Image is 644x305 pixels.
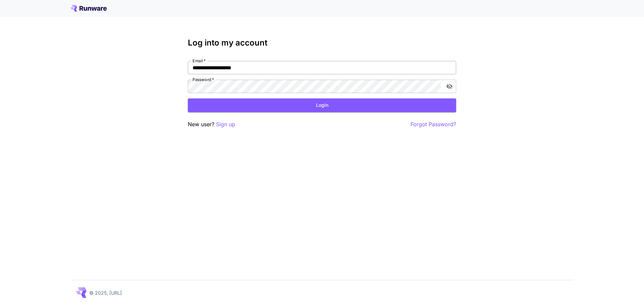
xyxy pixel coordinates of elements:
[89,289,122,296] p: © 2025, [URL]
[193,77,214,82] label: Password
[188,98,456,112] button: Login
[188,120,235,129] p: New user?
[216,120,235,129] button: Sign up
[188,38,456,48] h3: Log into my account
[443,80,455,92] button: toggle password visibility
[193,58,206,64] label: Email
[411,120,456,129] button: Forgot Password?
